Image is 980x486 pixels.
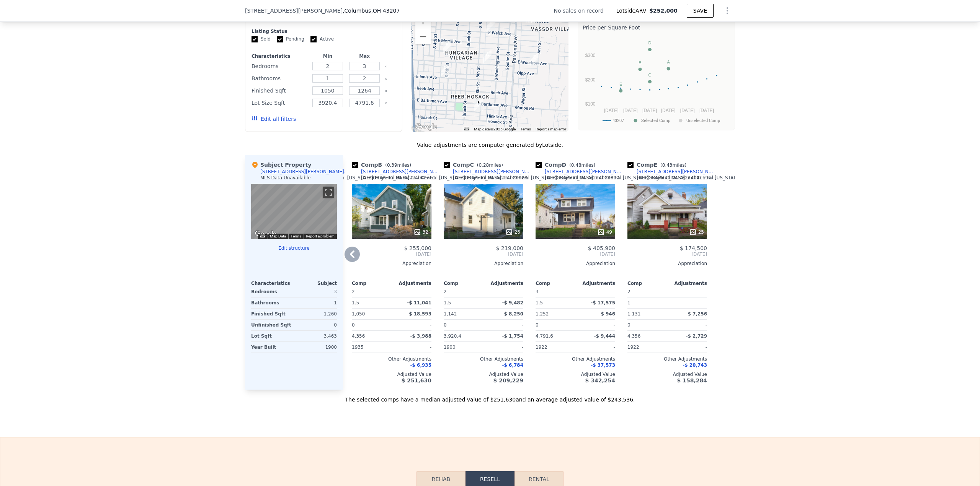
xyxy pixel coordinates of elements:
[536,371,615,377] div: Adjusted Value
[627,169,716,175] a: [STREET_ADDRESS][PERSON_NAME]
[669,342,707,353] div: -
[352,251,431,257] span: [DATE]
[536,289,539,294] span: 3
[474,98,483,111] div: 268 Hinkle Ave
[296,309,337,319] div: 1,260
[444,260,523,267] div: Appreciation
[604,108,619,113] text: [DATE]
[296,320,337,330] div: 0
[485,320,523,330] div: -
[245,7,343,15] span: [STREET_ADDRESS][PERSON_NAME]
[667,60,670,64] text: A
[485,286,523,297] div: -
[352,371,431,377] div: Adjusted Value
[443,41,451,54] div: 149 E Hinman Ave
[393,342,431,353] div: -
[680,245,707,251] span: $ 174,500
[441,64,449,77] div: 136 E Innis Ave
[252,98,308,108] div: Lot Size Sqft
[536,267,615,277] div: -
[393,320,431,330] div: -
[637,169,716,175] div: [STREET_ADDRESS][PERSON_NAME]
[566,163,598,168] span: ( miles)
[384,102,387,105] button: Clear
[251,331,292,341] div: Lot Sqft
[252,36,271,42] label: Sold
[352,280,392,286] div: Comp
[361,169,441,175] div: [STREET_ADDRESS][PERSON_NAME]
[474,127,516,131] span: Map data ©2025 Google
[323,187,334,198] button: Toggle fullscreen view
[444,169,532,175] a: [STREET_ADDRESS][PERSON_NAME]
[627,280,667,286] div: Comp
[296,331,337,341] div: 3,463
[444,280,483,286] div: Comp
[310,36,317,42] input: Active
[291,234,301,238] a: Terms (opens in new tab)
[296,342,337,353] div: 1900
[627,267,707,277] div: -
[623,108,638,113] text: [DATE]
[612,118,624,123] text: 43207
[352,297,390,308] div: 1.5
[479,163,489,168] span: 0.28
[648,41,652,45] text: D
[402,377,431,384] span: $ 251,630
[637,175,803,181] div: [GEOGRAPHIC_DATA] and Central [US_STATE] Regional MLS # 224036560
[252,73,308,84] div: Bathrooms
[483,50,492,63] div: 314 E Woodrow Ave
[554,7,610,15] div: No sales on record
[619,82,622,86] text: E
[251,245,337,251] button: Edit structure
[352,260,431,267] div: Appreciation
[545,175,711,181] div: [GEOGRAPHIC_DATA] and Central [US_STATE] Regional MLS # 224041196
[720,3,735,18] button: Show Options
[387,163,397,168] span: 0.39
[371,8,400,14] span: , OH 43207
[686,118,720,123] text: Unselected Comp
[627,289,630,294] span: 2
[252,115,296,123] button: Edit all filters
[415,29,431,44] button: Zoom out
[260,234,265,237] button: Keyboard shortcuts
[260,175,311,181] div: MLS Data Unavailable
[277,36,283,42] input: Pending
[571,163,581,168] span: 0.48
[585,77,596,83] text: $200
[493,377,523,384] span: $ 209,229
[251,297,292,308] div: Bathrooms
[474,163,506,168] span: ( miles)
[536,251,615,257] span: [DATE]
[483,280,523,286] div: Adjustments
[588,245,615,251] span: $ 405,900
[444,251,523,257] span: [DATE]
[253,229,278,239] a: Open this area in Google Maps (opens a new window)
[270,234,286,239] button: Map Data
[504,311,523,317] span: $ 8,250
[585,101,596,107] text: $100
[245,390,735,403] div: The selected comps have a median adjusted value of $251,630 and an average adjusted value of $243...
[545,169,624,175] div: [STREET_ADDRESS][PERSON_NAME]
[661,108,676,113] text: [DATE]
[251,161,311,169] div: Subject Property
[667,280,707,286] div: Adjustments
[252,85,308,96] div: Finished Sqft
[409,311,431,317] span: $ 18,593
[627,311,640,317] span: 1,131
[352,322,355,328] span: 0
[536,322,539,328] span: 0
[699,108,714,113] text: [DATE]
[348,53,381,59] div: Max
[245,141,735,149] div: Value adjustments are computer generated by Lotside .
[407,300,431,306] span: -$ 11,041
[444,322,447,328] span: 0
[310,36,334,42] label: Active
[251,286,292,297] div: Bedrooms
[251,280,294,286] div: Characteristics
[444,356,523,362] div: Other Adjustments
[352,333,365,339] span: 4,356
[585,53,596,58] text: $300
[352,311,365,317] span: 1,050
[306,234,335,238] a: Report a problem
[575,280,615,286] div: Adjustments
